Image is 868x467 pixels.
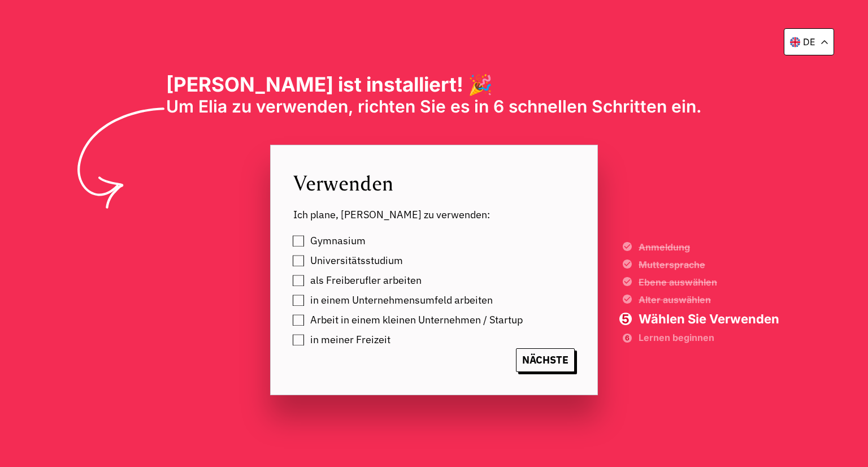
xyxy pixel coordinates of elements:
[639,332,714,343] font: Lernen beginnen
[166,72,493,96] font: [PERSON_NAME] ist installiert! 🎉
[293,208,490,221] font: Ich plane, [PERSON_NAME] zu verwenden:
[310,313,523,326] font: Arbeit in einem kleinen Unternehmen / Startup
[803,36,815,47] font: de
[310,333,390,346] font: in meiner Freizeit
[639,276,717,288] font: Ebene auswählen
[522,353,568,366] font: NÄCHSTE
[310,254,403,267] font: Universitätsstudium
[639,259,705,270] font: Muttersprache
[639,312,779,326] font: Wählen Sie Verwenden
[639,294,711,305] font: Alter auswählen
[310,234,366,247] font: Gymnasium
[293,169,393,196] font: Verwenden
[310,274,422,287] font: als Freiberufler arbeiten
[639,241,690,253] font: Anmeldung
[166,96,702,116] font: Um Elia zu verwenden, richten Sie es in 6 schnellen Schritten ein.
[310,293,493,306] font: in einem Unternehmensumfeld arbeiten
